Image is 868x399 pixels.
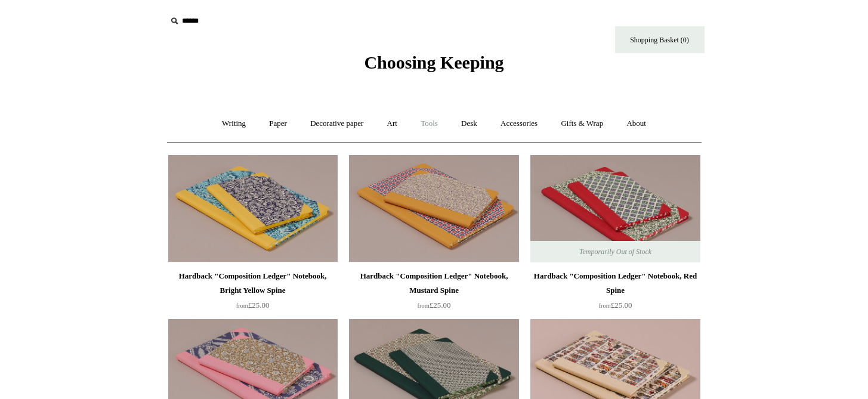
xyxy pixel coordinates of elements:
a: Accessories [490,108,548,140]
span: £25.00 [599,301,632,310]
span: Temporarily Out of Stock [567,241,663,262]
img: Hardback "Composition Ledger" Notebook, Red Spine [530,155,700,262]
img: Hardback "Composition Ledger" Notebook, Mustard Spine [349,155,518,262]
span: from [236,302,248,309]
a: Writing [211,108,257,140]
img: Hardback "Composition Ledger" Notebook, Bright Yellow Spine [168,155,338,262]
a: Art [376,108,408,140]
a: Hardback "Composition Ledger" Notebook, Bright Yellow Spine from£25.00 [168,269,338,318]
a: Hardback "Composition Ledger" Notebook, Mustard Spine from£25.00 [349,269,518,318]
a: About [616,108,657,140]
a: Shopping Basket (0) [615,26,705,53]
div: Hardback "Composition Ledger" Notebook, Mustard Spine [352,269,515,298]
a: Hardback "Composition Ledger" Notebook, Bright Yellow Spine Hardback "Composition Ledger" Noteboo... [168,155,338,262]
a: Hardback "Composition Ledger" Notebook, Red Spine from£25.00 [530,269,700,318]
span: from [599,302,611,309]
a: Choosing Keeping [364,62,503,70]
a: Decorative paper [299,108,374,140]
span: £25.00 [418,301,451,310]
a: Hardback "Composition Ledger" Notebook, Mustard Spine Hardback "Composition Ledger" Notebook, Mus... [349,155,518,262]
div: Hardback "Composition Ledger" Notebook, Bright Yellow Spine [171,269,335,298]
a: Paper [258,108,298,140]
span: Choosing Keeping [364,52,503,72]
span: from [418,302,430,309]
div: Hardback "Composition Ledger" Notebook, Red Spine [533,269,697,298]
a: Tools [410,108,449,140]
span: £25.00 [236,301,270,310]
a: Desk [450,108,488,140]
a: Gifts & Wrap [550,108,614,140]
a: Hardback "Composition Ledger" Notebook, Red Spine Hardback "Composition Ledger" Notebook, Red Spi... [530,155,700,262]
